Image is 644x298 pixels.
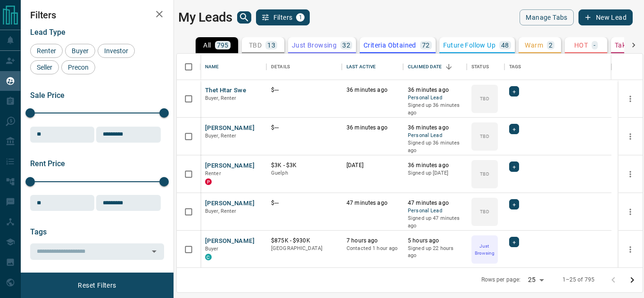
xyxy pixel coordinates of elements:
span: + [512,87,516,96]
span: Tags [30,227,47,236]
div: Name [200,54,266,80]
p: 47 minutes ago [408,199,462,207]
button: Sort [442,60,455,73]
p: Future Follow Up [443,42,495,48]
p: 5 hours ago [408,237,462,245]
span: Investor [101,47,132,55]
div: Last Active [342,54,403,80]
button: Open [148,245,161,258]
span: Buyer, Renter [205,95,237,101]
span: Personal Lead [408,207,462,215]
p: HOT [574,42,588,48]
span: Buyer [205,246,219,252]
button: search button [237,11,251,24]
div: Renter [30,44,63,58]
div: Status [467,54,504,80]
button: more [623,92,637,106]
div: Seller [30,60,59,74]
span: Buyer, Renter [205,133,237,139]
p: $3K - $3K [271,161,337,169]
p: 1–25 of 795 [562,276,594,284]
p: TBD [480,95,489,102]
div: Details [271,54,290,80]
button: Thet Htar Swe [205,86,246,95]
p: Signed up 36 minutes ago [408,102,462,116]
p: $--- [271,199,337,207]
p: 47 minutes ago [347,199,398,207]
p: TBD [480,170,489,177]
span: Sale Price [30,91,65,100]
p: [GEOGRAPHIC_DATA] [271,245,337,252]
button: New Lead [578,9,633,25]
div: + [509,124,519,134]
div: Name [205,54,219,80]
span: Seller [33,64,56,71]
div: Buyer [65,44,95,58]
button: [PERSON_NAME] [205,237,255,246]
button: Go to next page [623,271,642,290]
button: [PERSON_NAME] [205,199,255,208]
div: + [509,237,519,247]
p: 795 [217,42,229,48]
button: more [623,205,637,219]
button: Reset Filters [72,277,122,293]
p: Just Browsing [472,242,497,257]
p: Guelph [271,169,337,177]
p: Warm [525,42,543,48]
button: more [623,242,637,257]
p: $--- [271,86,337,94]
div: Claimed Date [408,54,442,80]
div: Tags [509,54,521,80]
p: - [594,42,595,48]
p: 32 [342,42,350,48]
p: 13 [267,42,275,48]
p: TBD [249,42,262,48]
span: + [512,124,516,134]
h1: My Leads [178,10,232,25]
span: Buyer, Renter [205,208,237,214]
p: 36 minutes ago [408,161,462,169]
p: Rows per page: [481,276,521,284]
div: Tags [504,54,611,80]
p: Signed up [DATE] [408,169,462,177]
span: Personal Lead [408,94,462,102]
p: Just Browsing [292,42,337,48]
p: Contacted 1 hour ago [347,245,398,252]
div: property.ca [205,178,212,185]
p: Criteria Obtained [363,42,416,48]
div: + [509,86,519,97]
div: + [509,199,519,209]
span: Rent Price [30,159,65,168]
p: TBD [480,133,489,140]
p: Signed up 36 minutes ago [408,139,462,154]
p: 48 [501,42,509,48]
p: 36 minutes ago [408,86,462,94]
div: Precon [61,60,95,74]
p: 36 minutes ago [347,86,398,94]
p: All [203,42,211,48]
button: [PERSON_NAME] [205,161,255,170]
button: more [623,167,637,181]
span: + [512,200,516,209]
button: Manage Tabs [520,9,573,25]
p: $875K - $930K [271,237,337,245]
p: $--- [271,124,337,132]
p: 2 [549,42,553,48]
p: 36 minutes ago [408,124,462,132]
div: Investor [98,44,135,58]
button: Filters1 [256,9,310,25]
p: 36 minutes ago [347,124,398,132]
div: condos.ca [205,254,212,260]
span: + [512,162,516,171]
div: Status [471,54,489,80]
p: [DATE] [347,161,398,169]
span: Buyer [68,47,92,55]
div: Claimed Date [403,54,467,80]
div: Details [266,54,342,80]
span: Lead Type [30,28,66,37]
button: more [623,129,637,144]
button: [PERSON_NAME] [205,124,255,133]
p: Signed up 22 hours ago [408,245,462,259]
span: Renter [205,170,221,177]
span: 1 [297,14,304,21]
